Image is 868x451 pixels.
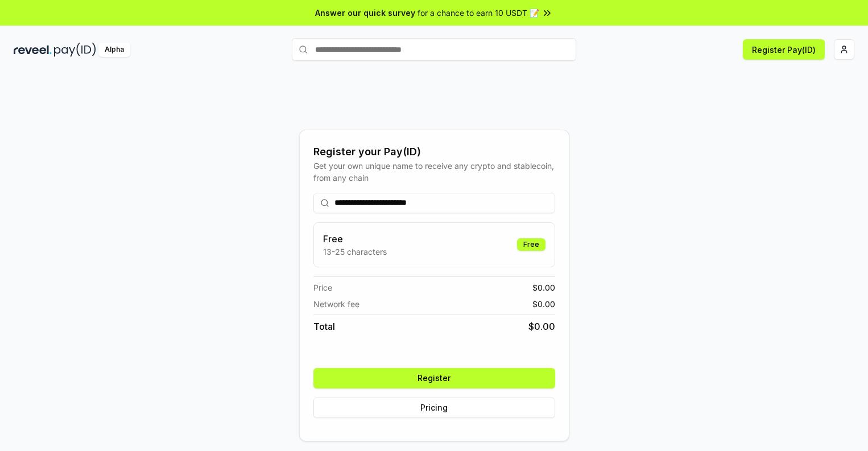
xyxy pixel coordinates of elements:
[323,232,387,246] h3: Free
[313,144,555,160] div: Register your Pay(ID)
[313,398,555,418] button: Pricing
[54,43,96,57] img: pay_id
[532,282,555,293] span: $ 0.00
[14,43,52,57] img: reveel_dark
[313,282,332,293] span: Price
[315,7,415,19] span: Answer our quick survey
[528,320,555,333] span: $ 0.00
[532,298,555,310] span: $ 0.00
[517,238,545,251] div: Free
[313,320,335,333] span: Total
[313,160,555,184] div: Get your own unique name to receive any crypto and stablecoin, from any chain
[313,298,359,310] span: Network fee
[98,43,130,57] div: Alpha
[743,39,825,60] button: Register Pay(ID)
[418,7,539,19] span: for a chance to earn 10 USDT 📝
[323,246,387,258] p: 13-25 characters
[313,368,555,388] button: Register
